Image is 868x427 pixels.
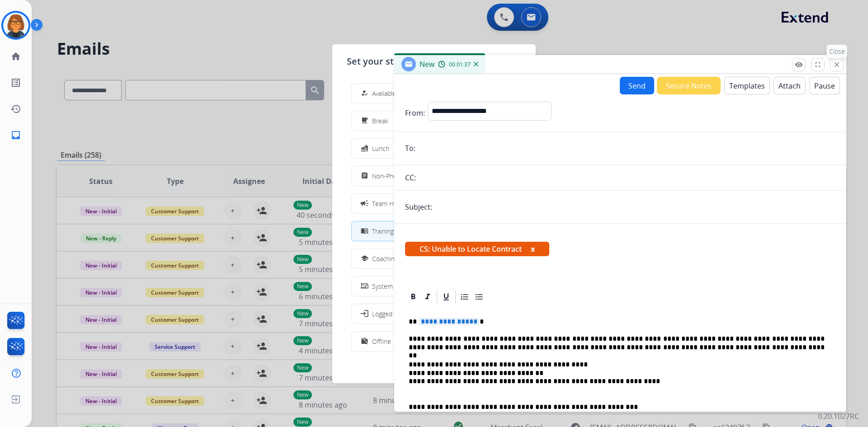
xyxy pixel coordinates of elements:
button: Coaching [352,249,516,268]
img: avatar [3,13,28,38]
mat-icon: home [10,51,21,62]
span: New [420,59,434,69]
div: Ordered List [458,290,472,304]
div: Bullet List [472,290,486,304]
div: Italic [421,290,434,304]
mat-icon: list_alt [10,77,21,88]
button: Pause [809,77,840,94]
div: Bold [406,290,420,304]
button: Send [620,77,654,94]
span: 00:01:37 [449,61,471,68]
p: From: [405,108,425,118]
button: Non-Phone Queue [352,166,516,186]
mat-icon: menu_book [361,227,368,235]
span: Coaching [372,254,398,263]
span: Non-Phone Queue [372,171,425,181]
mat-icon: fullscreen [814,61,822,69]
p: Close [827,45,847,58]
button: Secure Notes [657,77,721,94]
button: Available [352,84,516,103]
button: Close [830,58,844,71]
button: Training [352,221,516,241]
button: Offline [352,332,516,351]
mat-icon: assignment [361,172,368,180]
mat-icon: campaign [360,199,369,208]
span: Team Huddle [372,199,410,208]
button: Attach [774,77,806,94]
button: Break [352,111,516,131]
button: Logged In [352,304,516,324]
span: CS: Unable to Locate Contract [405,242,549,256]
span: Offline [372,337,391,346]
span: Lunch [372,144,389,153]
mat-icon: close [833,61,841,69]
mat-icon: remove_red_eye [795,61,803,69]
button: Lunch [352,139,516,158]
mat-icon: phonelink_off [361,282,368,290]
mat-icon: history [10,103,21,114]
mat-icon: free_breakfast [361,117,368,125]
p: Subject: [405,202,432,212]
p: To: [405,143,415,154]
span: System Issue [372,282,410,291]
button: Team Huddle [352,194,516,213]
span: Break [372,116,388,126]
button: x [531,244,535,254]
span: Available [372,89,396,98]
p: 0.20.1027RC [818,411,859,422]
p: CC: [405,172,416,183]
button: System Issue [352,277,516,296]
mat-icon: inbox [10,130,21,141]
mat-icon: work_off [361,338,368,345]
span: Set your status [347,55,413,68]
div: Underline [439,290,453,304]
mat-icon: school [361,255,368,263]
span: Training [372,226,394,236]
span: Logged In [372,309,400,319]
mat-icon: how_to_reg [361,89,368,97]
mat-icon: fastfood [361,145,368,152]
button: Templates [724,77,770,94]
mat-icon: login [360,309,369,318]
